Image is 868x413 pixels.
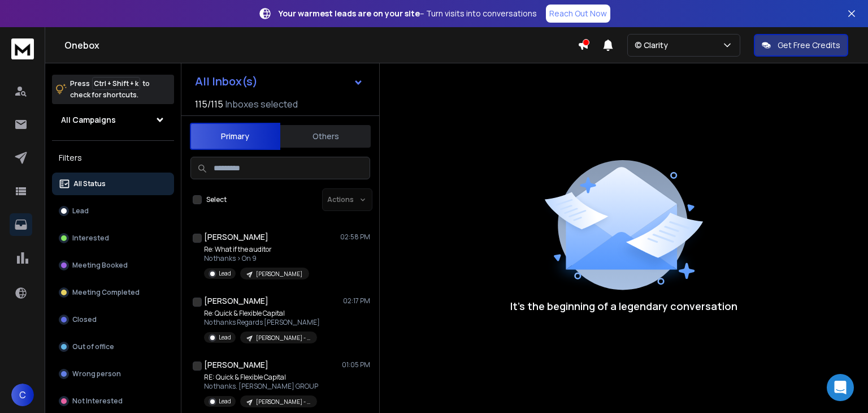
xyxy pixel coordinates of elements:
[204,245,309,254] p: Re: What if the auditor
[72,206,89,216] p: Lead
[510,298,737,314] p: It’s the beginning of a legendary conversation
[64,38,578,52] h1: Onebox
[256,398,310,406] p: [PERSON_NAME] - Property Developers
[827,374,854,401] div: Open Intercom Messenger
[52,335,174,358] button: Out of office
[72,369,121,378] p: Wrong person
[204,309,320,318] p: Re: Quick & Flexible Capital
[72,261,128,270] p: Meeting Booked
[280,124,371,149] button: Others
[279,8,420,19] strong: Your warmest leads are on your site
[195,97,223,111] span: 115 / 115
[11,384,34,406] button: C
[204,295,268,307] h1: [PERSON_NAME]
[52,254,174,277] button: Meeting Booked
[72,342,114,351] p: Out of office
[70,78,150,101] p: Press to check for shortcuts.
[343,296,370,306] p: 02:17 PM
[635,40,672,51] p: © Clarity
[754,34,848,57] button: Get Free Credits
[72,397,123,406] p: Not Interested
[256,270,302,278] p: [PERSON_NAME]
[195,76,258,87] h1: All Inbox(s)
[73,179,106,188] p: All Status
[72,234,109,243] p: Interested
[186,70,372,93] button: All Inbox(s)
[52,363,174,385] button: Wrong person
[52,109,174,131] button: All Campaigns
[11,38,34,59] img: logo
[340,233,370,242] p: 02:58 PM
[219,269,231,278] p: Lead
[190,123,280,150] button: Primary
[72,315,97,324] p: Closed
[342,360,370,369] p: 01:05 PM
[204,373,318,382] p: RE: Quick & Flexible Capital
[256,334,310,342] p: [PERSON_NAME] - Property Developers
[279,8,537,19] p: – Turn visits into conversations
[52,200,174,222] button: Lead
[204,359,268,371] h1: [PERSON_NAME]
[61,114,116,126] h1: All Campaigns
[52,308,174,331] button: Closed
[778,40,840,51] p: Get Free Credits
[219,333,231,342] p: Lead
[92,77,140,90] span: Ctrl + Shift + k
[52,227,174,249] button: Interested
[204,254,309,263] p: No thanks > On 9
[204,382,318,391] p: No thanks. [PERSON_NAME] GROUP
[219,397,231,406] p: Lead
[206,195,227,204] label: Select
[225,97,298,111] h3: Inboxes selected
[72,288,140,297] p: Meeting Completed
[52,281,174,304] button: Meeting Completed
[52,150,174,166] h3: Filters
[546,5,610,23] a: Reach Out Now
[204,318,320,327] p: No thanks Regards [PERSON_NAME]
[52,390,174,412] button: Not Interested
[549,8,607,19] p: Reach Out Now
[52,173,174,195] button: All Status
[204,231,268,243] h1: [PERSON_NAME]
